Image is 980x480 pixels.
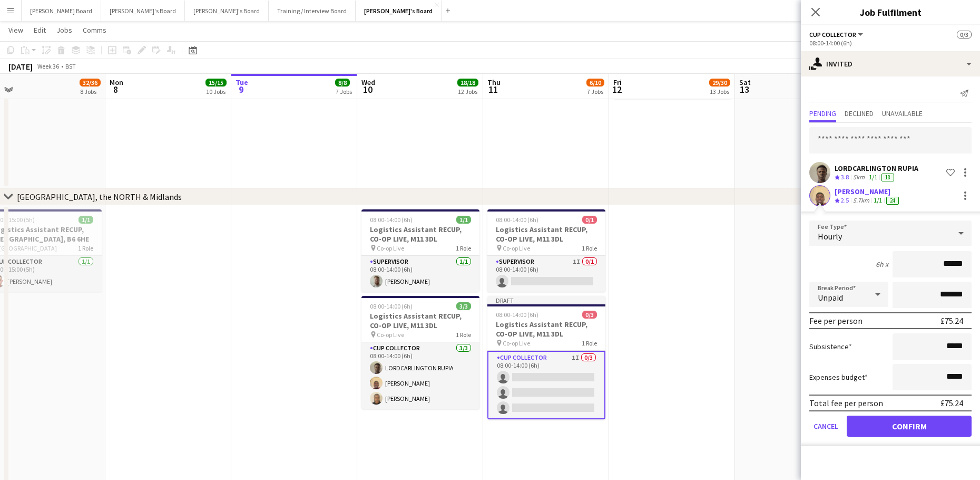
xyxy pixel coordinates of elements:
button: [PERSON_NAME]'s Board [356,1,442,21]
div: 08:00-14:00 (6h) [809,39,972,47]
div: Draft [487,296,605,304]
span: View [8,25,23,35]
span: 3/3 [456,302,471,310]
span: 08:00-14:00 (6h) [370,302,413,310]
span: 1 Role [456,331,471,339]
app-job-card: Draft08:00-14:00 (6h)0/3Logistics Assistant RECUP, CO-OP LIVE, M11 3DL Co-op Live1 RoleCUP COLLEC... [487,296,605,419]
a: Edit [30,23,50,37]
div: [GEOGRAPHIC_DATA], the NORTH & Midlands [17,191,182,202]
span: 0/3 [957,31,972,39]
div: £75.24 [940,398,963,408]
div: LORDCARLINGTON RUPIA [835,164,918,173]
button: Confirm [847,416,972,437]
span: 2.5 [841,196,849,204]
h3: Logistics Assistant RECUP, CO-OP LIVE, M11 3DL [487,225,605,244]
button: Cancel [809,416,842,437]
span: 0/3 [582,311,597,319]
span: Sat [739,78,751,87]
div: [DATE] [8,61,33,72]
span: Pending [809,110,836,117]
span: 08:00-14:00 (6h) [370,216,413,224]
div: 5.7km [851,196,871,205]
span: 8/8 [335,79,350,87]
div: 18 [881,174,894,181]
span: Week 36 [35,62,61,70]
a: Jobs [52,23,76,37]
span: 1 Role [582,339,597,347]
span: 29/30 [709,79,730,87]
div: 24 [886,197,899,205]
span: 11 [486,83,501,95]
label: Expenses budget [809,372,868,382]
span: Co-op Live [377,244,404,252]
div: 8 Jobs [80,88,100,95]
span: Co-op Live [377,331,404,339]
div: 7 Jobs [336,88,352,95]
a: Comms [79,23,111,37]
span: 1 Role [582,244,597,252]
span: 18/18 [457,79,478,87]
span: 8 [108,83,123,95]
span: 32/36 [80,79,101,87]
div: BST [65,62,76,70]
app-job-card: 08:00-14:00 (6h)0/1Logistics Assistant RECUP, CO-OP LIVE, M11 3DL Co-op Live1 RoleSupervisor1I0/1... [487,209,605,292]
app-skills-label: 1/1 [869,173,877,181]
span: 08:00-14:00 (6h) [496,216,538,224]
div: Fee per person [809,315,863,326]
span: 15/15 [205,79,227,87]
h3: Logistics Assistant RECUP, CO-OP LIVE, M11 3DL [487,320,605,339]
h3: Job Fulfilment [801,5,980,19]
div: 12 Jobs [458,88,478,95]
span: Edit [34,25,46,35]
span: 13 [738,83,751,95]
span: 6/10 [586,79,604,87]
span: 1/1 [79,216,93,224]
h3: Logistics Assistant RECUP, CO-OP LIVE, M11 3DL [361,225,479,244]
span: Fri [613,78,622,87]
button: [PERSON_NAME] Board [22,1,101,21]
span: CUP COLLECTOR [809,31,856,39]
div: 6h x [876,260,888,269]
app-job-card: 08:00-14:00 (6h)3/3Logistics Assistant RECUP, CO-OP LIVE, M11 3DL Co-op Live1 RoleCUP COLLECTOR3/... [361,296,479,409]
span: Co-op Live [503,244,530,252]
span: 08:00-14:00 (6h) [496,311,538,319]
div: 10 Jobs [206,88,226,95]
div: Total fee per person [809,398,883,408]
div: 7 Jobs [587,88,604,95]
a: View [4,23,27,37]
span: Unpaid [818,292,843,303]
span: 1/1 [456,216,471,224]
span: 0/1 [582,216,597,224]
div: 08:00-14:00 (6h)1/1Logistics Assistant RECUP, CO-OP LIVE, M11 3DL Co-op Live1 RoleSupervisor1/108... [361,209,479,292]
button: CUP COLLECTOR [809,31,865,39]
div: £75.24 [940,315,963,326]
span: Comms [83,25,106,35]
h3: Logistics Assistant RECUP, CO-OP LIVE, M11 3DL [361,311,479,330]
span: 12 [612,83,622,95]
app-card-role: Supervisor1I0/108:00-14:00 (6h) [487,256,605,292]
span: Declined [845,110,874,117]
span: Jobs [56,25,72,35]
app-card-role: CUP COLLECTOR3/308:00-14:00 (6h)LORDCARLINGTON RUPIA[PERSON_NAME][PERSON_NAME] [361,342,479,409]
span: 1 Role [78,244,93,252]
span: Thu [487,78,501,87]
label: Subsistence [809,342,852,351]
span: Wed [361,78,375,87]
span: Tue [236,78,248,87]
button: [PERSON_NAME]'s Board [185,1,269,21]
app-card-role: CUP COLLECTOR1I0/308:00-14:00 (6h) [487,351,605,419]
span: Mon [110,78,123,87]
app-skills-label: 1/1 [874,196,882,204]
span: 10 [360,83,375,95]
span: 1 Role [456,244,471,252]
span: 3.8 [841,173,849,181]
div: [PERSON_NAME] [835,187,901,196]
button: [PERSON_NAME]'s Board [101,1,185,21]
button: Training / Interview Board [269,1,356,21]
span: Unavailable [882,110,923,117]
div: Invited [801,51,980,76]
app-card-role: Supervisor1/108:00-14:00 (6h)[PERSON_NAME] [361,256,479,292]
span: 9 [234,83,248,95]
